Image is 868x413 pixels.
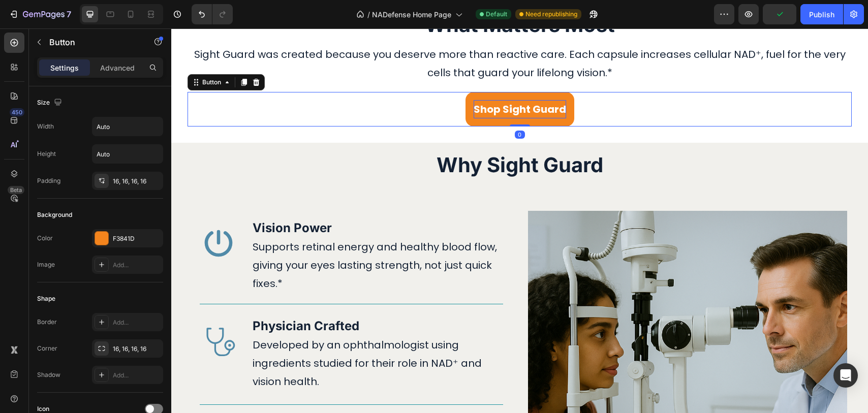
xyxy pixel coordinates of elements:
[67,8,71,20] p: 7
[37,210,72,219] div: Background
[113,234,161,243] div: F3841D
[302,74,395,88] strong: Shop Sight Guard
[525,10,577,19] span: Need republishing
[37,260,55,269] div: Image
[113,261,161,270] div: Add...
[37,96,64,110] div: Size
[37,122,54,131] div: Width
[37,149,56,158] div: Height
[92,117,163,136] input: Auto
[50,62,79,73] p: Settings
[81,290,188,305] strong: Physician Crafted
[37,294,55,303] div: Shape
[192,4,233,24] div: Undo/Redo
[486,10,507,19] span: Default
[367,9,370,20] span: /
[809,9,834,20] div: Publish
[37,317,57,327] div: Border
[113,371,161,380] div: Add...
[113,318,161,327] div: Add...
[37,234,53,243] div: Color
[372,9,451,20] span: NADefense Home Page
[294,63,403,98] a: Shop Sight Guard
[171,28,868,413] iframe: Design area
[265,124,432,149] strong: Why Sight Guard
[37,176,60,185] div: Padding
[37,370,60,379] div: Shadow
[81,192,161,207] strong: Vision Power
[81,307,331,362] p: Developed by an ophthalmologist using ingredients studied for their role in NAD⁺ and vision health.
[113,344,161,354] div: 16, 16, 16, 16
[344,102,354,110] div: 0
[800,4,843,24] button: Publish
[113,177,161,186] div: 16, 16, 16, 16
[100,62,135,73] p: Advanced
[10,108,24,116] div: 450
[49,36,136,48] p: Button
[29,49,52,58] div: Button
[81,209,331,264] p: Supports retinal energy and healthy blood flow, giving your eyes lasting strength, not just quick...
[4,4,76,24] button: 7
[92,145,163,163] input: Auto
[37,344,57,353] div: Corner
[833,363,858,388] div: Open Intercom Messenger
[8,186,24,194] div: Beta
